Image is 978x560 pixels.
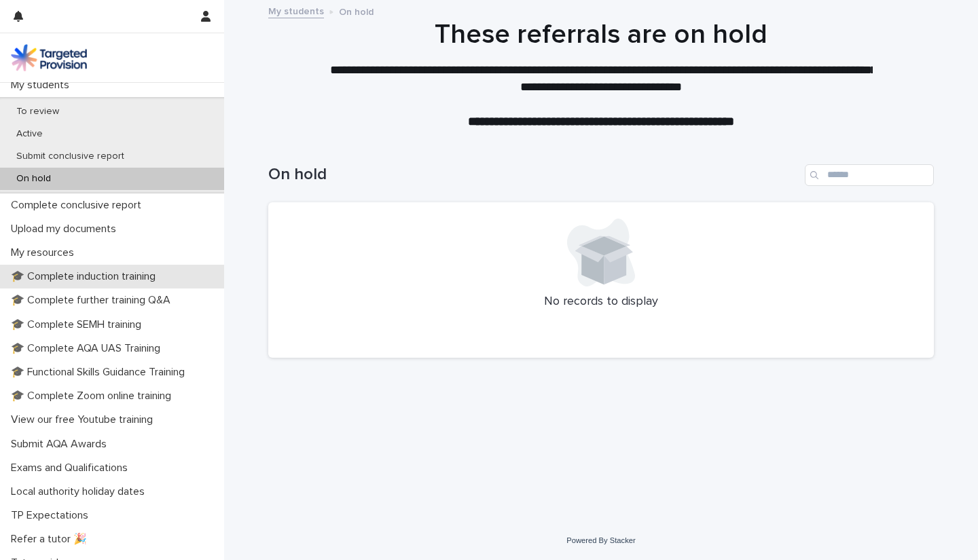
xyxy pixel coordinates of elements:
[5,128,54,140] p: Active
[5,246,85,259] p: My resources
[5,151,135,162] p: Submit conclusive report
[268,165,799,185] h1: On hold
[268,3,324,18] a: My students
[339,3,374,18] p: On hold
[5,413,164,426] p: View our free Youtube training
[5,342,171,355] p: 🎓 Complete AQA UAS Training
[5,106,70,117] p: To review
[11,44,87,71] img: M5nRWzHhSzIhMunXDL62
[5,318,152,331] p: 🎓 Complete SEMH training
[268,18,934,51] h1: These referrals are on hold
[285,295,918,310] p: No records to display
[5,223,127,236] p: Upload my documents
[5,438,117,451] p: Submit AQA Awards
[5,366,196,379] p: 🎓 Functional Skills Guidance Training
[5,485,156,498] p: Local authority holiday dates
[5,509,99,522] p: TP Expectations
[5,462,139,474] p: Exams and Qualifications
[5,270,166,283] p: 🎓 Complete induction training
[5,173,62,185] p: On hold
[566,536,635,544] a: Powered By Stacker
[805,164,934,186] input: Search
[5,79,80,92] p: My students
[5,294,181,307] p: 🎓 Complete further training Q&A
[5,199,152,212] p: Complete conclusive report
[5,533,98,546] p: Refer a tutor 🎉
[5,390,182,403] p: 🎓 Complete Zoom online training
